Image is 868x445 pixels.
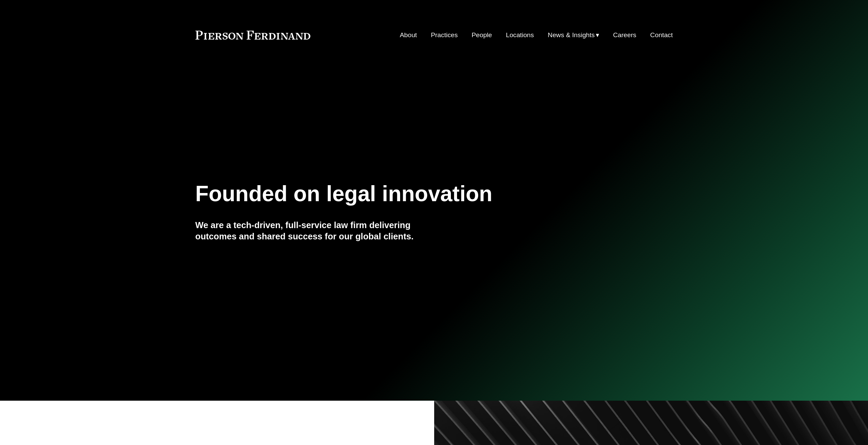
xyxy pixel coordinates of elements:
[195,181,593,206] h1: Founded on legal innovation
[548,29,599,42] a: folder dropdown
[400,29,417,42] a: About
[195,220,434,242] h4: We are a tech-driven, full-service law firm delivering outcomes and shared success for our global...
[472,29,492,42] a: People
[431,29,458,42] a: Practices
[650,29,673,42] a: Contact
[506,29,534,42] a: Locations
[613,29,636,42] a: Careers
[548,29,595,41] span: News & Insights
